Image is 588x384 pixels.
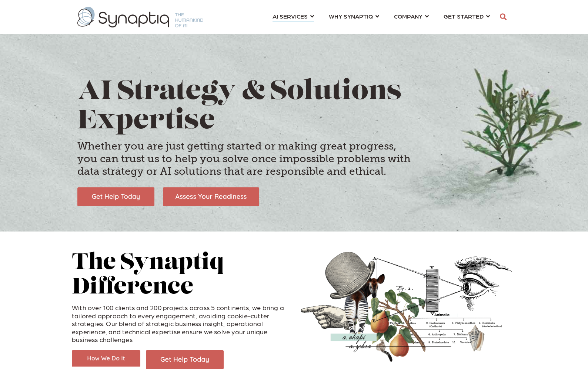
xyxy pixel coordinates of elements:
img: Get Help Today [146,350,224,369]
h2: The Synaptiq Difference [72,251,288,300]
img: Collage of hand, pears, hat, eye [300,250,516,367]
img: How We Do It [72,350,140,367]
span: WHY SYNAPTIQ [329,11,373,21]
span: GET STARTED [444,11,484,21]
span: AI SERVICES [273,11,308,21]
nav: menu [265,4,497,30]
img: Get Help Today [77,187,154,206]
a: WHY SYNAPTIQ [329,9,379,23]
span: COMPANY [394,11,422,21]
img: synaptiq logo-1 [77,7,203,27]
a: GET STARTED [444,9,490,23]
a: COMPANY [394,9,429,23]
h4: Whether you are just getting started or making great progress, you can trust us to help you solve... [77,140,411,177]
a: AI SERVICES [273,9,314,23]
img: Assess Your Readiness [163,187,259,206]
p: With over 100 clients and 200 projects across 5 continents, we bring a tailored approach to every... [72,303,288,344]
h1: AI Strategy & Solutions Expertise [77,78,511,137]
